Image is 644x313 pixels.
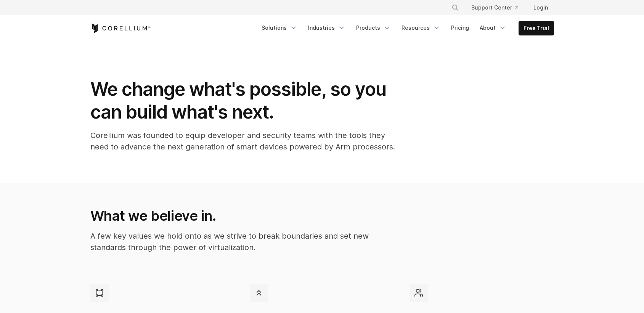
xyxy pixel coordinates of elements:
[90,230,394,253] p: A few key values we hold onto as we strive to break boundaries and set new standards through the ...
[519,21,554,35] a: Free Trial
[90,78,395,124] h1: We change what's possible, so you can build what's next.
[527,1,554,14] a: Login
[475,21,511,35] a: About
[442,1,554,14] div: Navigation Menu
[257,21,554,35] div: Navigation Menu
[448,1,462,14] button: Search
[446,21,474,35] a: Pricing
[397,21,445,35] a: Resources
[304,21,350,35] a: Industries
[352,21,395,35] a: Products
[90,130,395,152] p: Corellium was founded to equip developer and security teams with the tools they need to advance t...
[257,21,302,35] a: Solutions
[90,207,394,224] h2: What we believe in.
[465,1,524,14] a: Support Center
[90,24,151,33] a: Corellium Home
